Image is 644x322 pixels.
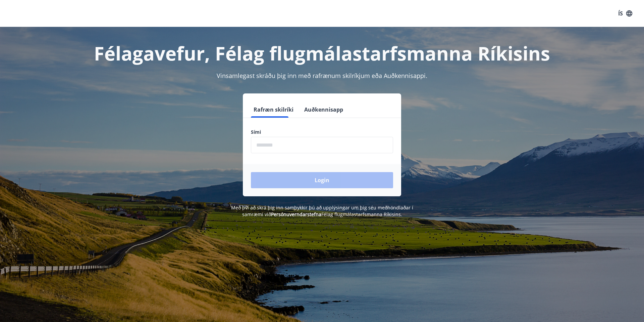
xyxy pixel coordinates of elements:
h1: Félagavefur, Félag flugmálastarfsmanna Ríkisins [89,40,555,66]
button: Rafræn skilríki [251,102,296,118]
span: Með því að skrá þig inn samþykkir þú að upplýsingar um þig séu meðhöndlaðar í samræmi við Félag f... [231,204,413,217]
a: Persónuverndarstefna [271,211,321,217]
label: Sími [251,129,393,135]
span: Vinsamlegast skráðu þig inn með rafrænum skilríkjum eða Auðkennisappi. [217,72,427,80]
button: ÍS [614,7,636,19]
button: Auðkennisapp [302,102,346,118]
